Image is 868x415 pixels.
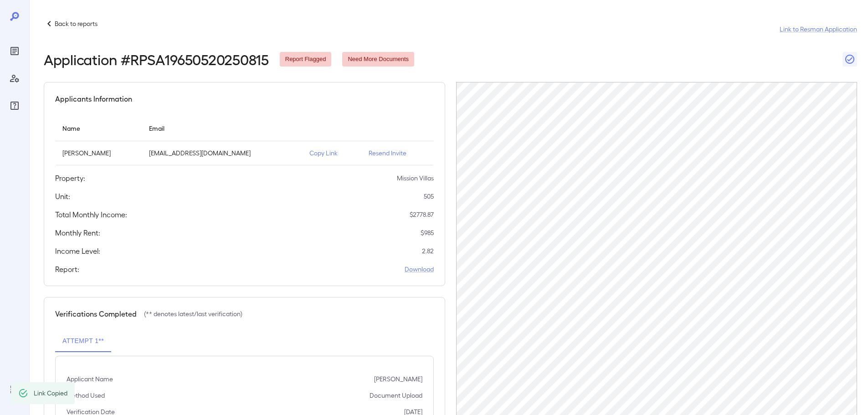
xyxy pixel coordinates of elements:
[55,115,142,141] th: Name
[62,149,134,158] p: [PERSON_NAME]
[280,55,332,64] span: Report Flagged
[55,209,127,220] h5: Total Monthly Income:
[374,374,422,384] p: [PERSON_NAME]
[309,149,354,158] p: Copy Link
[44,51,269,67] h2: Application # RPSA19650520250815
[7,382,22,397] div: Log Out
[144,309,242,318] p: (** denotes latest/last verification)
[55,246,100,256] h5: Income Level:
[369,149,426,158] p: Resend Invite
[142,115,302,141] th: Email
[397,174,434,183] p: Mission Villas
[55,330,111,352] button: Attempt 1**
[405,265,434,274] a: Download
[34,385,67,401] div: Link Copied
[55,115,434,165] table: simple table
[7,98,22,113] div: FAQ
[55,308,137,319] h5: Verifications Completed
[424,192,434,201] p: 505
[421,228,434,237] p: $ 985
[67,374,113,384] p: Applicant Name
[55,93,132,104] h5: Applicants Information
[780,25,857,34] a: Link to Resman Application
[422,246,434,256] p: 2.82
[55,19,98,28] p: Back to reports
[342,55,414,64] span: Need More Documents
[149,149,295,158] p: [EMAIL_ADDRESS][DOMAIN_NAME]
[7,44,22,58] div: Reports
[55,227,100,238] h5: Monthly Rent:
[67,391,105,400] p: Method Used
[410,210,434,219] p: $ 2778.87
[842,52,857,67] button: Close Report
[7,71,22,86] div: Manage Users
[55,191,70,202] h5: Unit:
[55,264,79,275] h5: Report:
[55,173,85,184] h5: Property:
[370,391,422,400] p: Document Upload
